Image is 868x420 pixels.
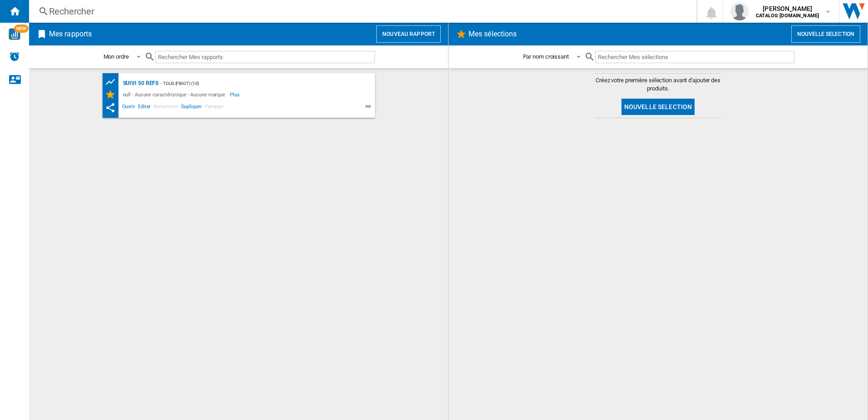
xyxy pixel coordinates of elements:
input: Rechercher Mes sélections [595,51,794,63]
span: [PERSON_NAME] [756,4,819,13]
div: - TOUS (fbiot) (10) [158,78,356,89]
img: wise-card.svg [9,28,20,40]
div: Mon ordre [104,53,129,60]
span: Partager [203,102,225,113]
span: Renommer [152,102,179,113]
span: Ouvrir [121,102,137,113]
span: NEW [14,25,29,33]
img: alerts-logo.svg [9,51,20,62]
span: Créez votre première sélection avant d'ajouter des produits. [595,76,722,93]
button: Nouvelle selection [621,99,695,115]
div: SUIVI 50 REFS [121,78,159,89]
h2: Mes rapports [47,25,94,43]
div: Tableau des prix des produits [105,76,121,88]
h2: Mes sélections [467,25,518,43]
span: Editer [137,102,152,113]
span: Plus [230,89,241,100]
ng-md-icon: Ce rapport a été partagé avec vous [105,102,116,113]
input: Rechercher Mes rapports [155,51,375,63]
img: profile.jpg [730,2,749,20]
button: Nouvelle selection [791,25,860,43]
b: CATALOG [DOMAIN_NAME] [756,13,819,19]
span: Dupliquer [180,102,203,113]
div: Mes Sélections [105,89,121,100]
div: Par nom croissant [523,53,569,60]
div: Rechercher [49,5,673,18]
div: null - Aucune caractéristique - Aucune marque [121,89,230,100]
button: Nouveau rapport [376,25,441,43]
